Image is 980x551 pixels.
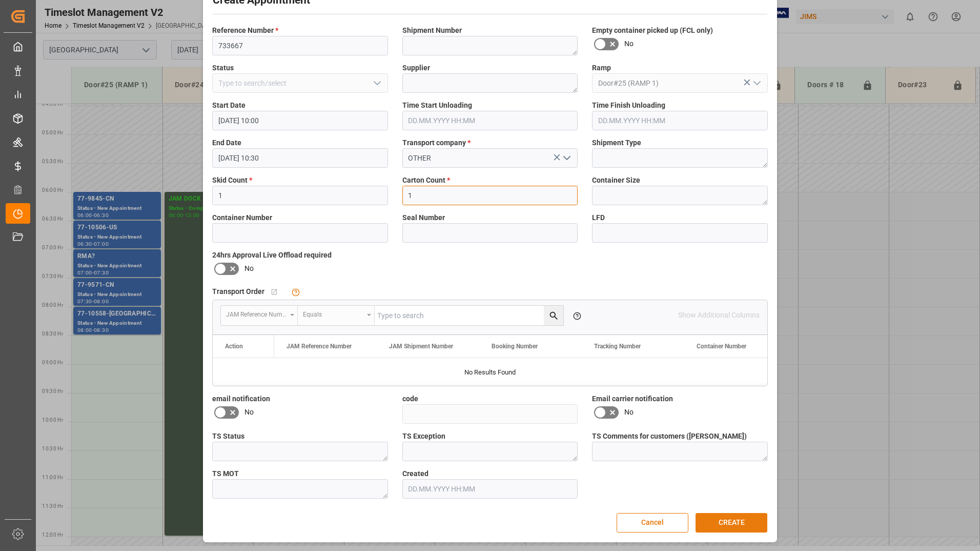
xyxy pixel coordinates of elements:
[212,393,270,404] span: email notification
[212,148,388,168] input: DD.MM.YYYY HH:MM
[402,212,445,223] span: Seal Number
[287,343,352,350] span: JAM Reference Number
[748,75,764,91] button: open menu
[624,407,634,418] span: No
[592,100,665,111] span: Time Finish Unloading
[402,100,472,111] span: Time Start Unloading
[212,286,264,297] span: Transport Order
[592,111,768,130] input: DD.MM.YYYY HH:MM
[592,431,747,442] span: TS Comments for customers ([PERSON_NAME])
[544,306,563,325] button: search button
[402,479,578,499] input: DD.MM.YYYY HH:MM
[402,137,471,148] span: Transport company
[402,431,445,442] span: TS Exception
[402,63,430,73] span: Supplier
[212,63,234,73] span: Status
[492,343,538,350] span: Booking Number
[212,175,252,186] span: Skid Count
[221,306,298,325] button: open menu
[212,73,388,93] input: Type to search/select
[212,431,244,442] span: TS Status
[244,407,254,418] span: No
[212,250,332,261] span: 24hrs Approval Live Offload required
[212,137,241,148] span: End Date
[389,343,453,350] span: JAM Shipment Number
[402,111,578,130] input: DD.MM.YYYY HH:MM
[592,212,605,223] span: LFD
[592,137,641,148] span: Shipment Type
[212,212,272,223] span: Container Number
[369,75,384,91] button: open menu
[594,343,641,350] span: Tracking Number
[375,306,563,325] input: Type to search
[592,393,673,404] span: Email carrier notification
[697,343,746,350] span: Container Number
[225,343,243,350] div: Action
[298,306,375,325] button: open menu
[402,393,418,404] span: code
[592,73,768,93] input: Type to search/select
[402,25,462,36] span: Shipment Number
[617,513,688,533] button: Cancel
[402,175,450,186] span: Carton Count
[696,513,767,533] button: CREATE
[212,25,278,36] span: Reference Number
[212,100,246,111] span: Start Date
[402,468,428,479] span: Created
[592,175,640,186] span: Container Size
[559,150,574,166] button: open menu
[303,307,363,319] div: Equals
[244,263,254,274] span: No
[212,111,388,130] input: DD.MM.YYYY HH:MM
[624,38,634,49] span: No
[212,468,239,479] span: TS MOT
[226,307,287,319] div: JAM Reference Number
[592,25,713,36] span: Empty container picked up (FCL only)
[592,63,611,73] span: Ramp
